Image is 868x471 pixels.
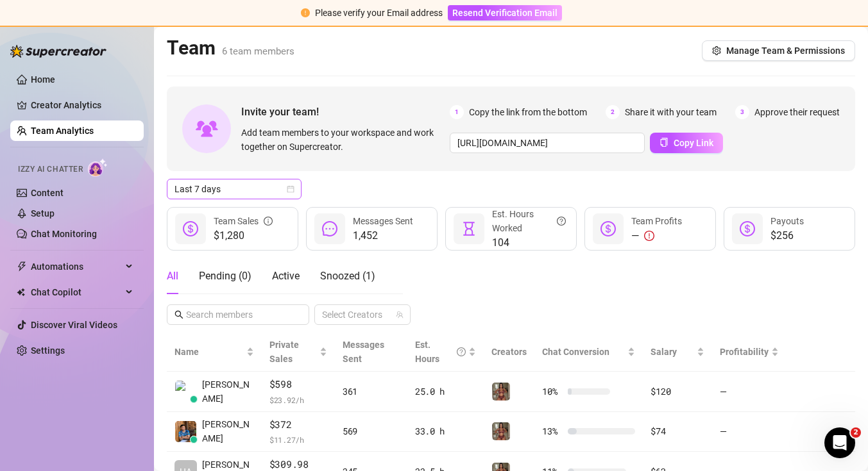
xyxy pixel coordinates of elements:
[492,207,566,235] div: Est. Hours Worked
[175,381,196,402] img: Alva K
[720,347,769,357] span: Profitability
[660,138,668,147] span: copy
[415,338,466,366] div: Est. Hours
[88,158,108,177] img: AI Chatter
[301,8,310,17] span: exclamation-circle
[183,221,198,236] span: dollar-circle
[740,221,755,236] span: dollar-circle
[17,288,25,297] img: Chat Copilot
[542,384,563,399] span: 10 %
[31,320,117,330] a: Discover Viral Videos
[31,229,97,239] a: Chat Monitoring
[770,216,804,226] span: Payouts
[18,163,83,176] span: Izzy AI Chatter
[10,45,106,58] img: logo-BBDzfeDw.svg
[492,422,510,440] img: Greek
[269,417,327,433] span: $372
[322,221,337,236] span: message
[557,207,566,235] span: question-circle
[175,421,196,442] img: Chester Tagayun…
[824,427,855,458] iframe: Intercom live chat
[222,45,294,57] span: 6 team members
[353,216,413,226] span: Messages Sent
[343,340,384,364] span: Messages Sent
[31,95,133,115] a: Creator Analytics
[343,424,400,438] div: 569
[174,345,244,359] span: Name
[214,228,273,244] span: $1,280
[241,104,450,120] span: Invite your team!
[343,384,400,399] div: 361
[167,269,178,284] div: All
[492,235,566,251] span: 104
[457,338,466,366] span: question-circle
[712,46,721,55] span: setting
[650,133,723,153] button: Copy Link
[31,188,64,198] a: Content
[167,36,294,60] h2: Team
[754,105,840,119] span: Approve their request
[320,270,375,282] span: Snoozed ( 1 )
[396,311,404,318] span: team
[600,221,616,236] span: dollar-circle
[199,269,251,284] div: Pending ( 0 )
[469,105,587,119] span: Copy the link from the bottom
[174,310,183,319] span: search
[214,214,273,228] div: Team Sales
[287,185,294,193] span: calendar
[174,179,294,199] span: Last 7 days
[31,74,55,85] a: Home
[651,424,704,438] div: $74
[448,5,562,21] button: Resend Verification Email
[606,105,620,119] span: 2
[851,427,861,438] span: 2
[651,384,704,399] div: $120
[353,228,413,244] span: 1,452
[770,228,804,244] span: $256
[735,105,749,119] span: 3
[461,221,477,236] span: hourglass
[492,383,510,401] img: Greek
[651,347,677,357] span: Salary
[269,393,327,406] span: $ 23.92 /h
[264,214,273,228] span: info-circle
[712,412,787,452] td: —
[186,308,291,322] input: Search members
[726,45,845,56] span: Manage Team & Permissions
[315,6,443,20] div: Please verify your Email address
[269,340,299,364] span: Private Sales
[674,138,713,148] span: Copy Link
[202,417,254,445] span: [PERSON_NAME]
[269,377,327,392] span: $598
[31,208,55,219] a: Setup
[31,282,122,302] span: Chat Copilot
[241,126,445,154] span: Add team members to your workspace and work together on Supercreator.
[644,231,654,241] span: exclamation-circle
[415,424,477,438] div: 33.0 h
[167,333,262,372] th: Name
[542,347,609,357] span: Chat Conversion
[452,8,557,18] span: Resend Verification Email
[269,433,327,446] span: $ 11.27 /h
[631,228,682,244] div: —
[712,372,787,412] td: —
[17,261,27,272] span: thunderbolt
[631,216,682,226] span: Team Profits
[31,345,65,356] a: Settings
[415,384,477,399] div: 25.0 h
[702,40,855,61] button: Manage Team & Permissions
[31,256,122,277] span: Automations
[272,270,300,282] span: Active
[202,377,254,406] span: [PERSON_NAME]
[450,105,464,119] span: 1
[31,126,94,136] a: Team Analytics
[625,105,717,119] span: Share it with your team
[484,333,534,372] th: Creators
[542,424,563,438] span: 13 %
